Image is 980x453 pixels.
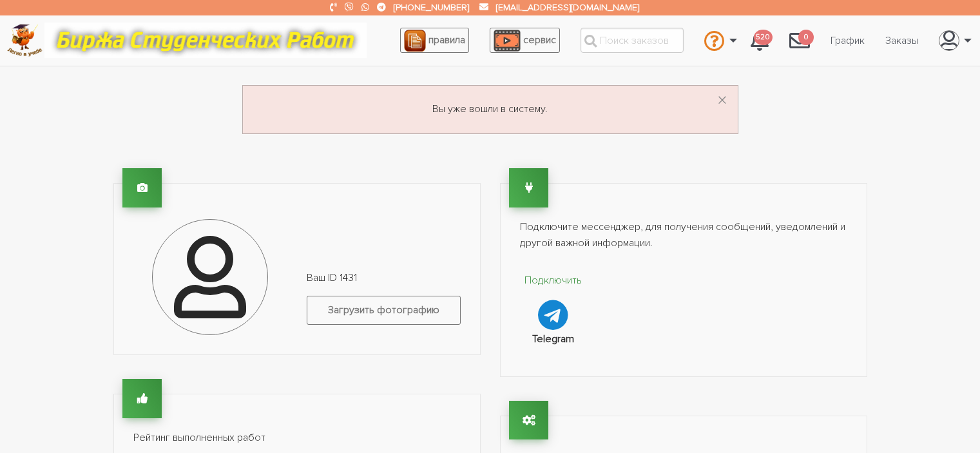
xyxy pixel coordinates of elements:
[520,273,588,289] p: Подключить
[532,333,574,345] strong: Telegram
[7,24,43,57] img: logo-c4363faeb99b52c628a42810ed6dfb4293a56d4e4775eb116515dfe7f33672af.png
[520,219,847,252] p: Подключите мессенджер, для получения сообщений, уведомлений и другой важной информации.
[44,23,367,58] img: motto-12e01f5a76059d5f6a28199ef077b1f78e012cfde436ab5cf1d4517935686d32.gif
[740,23,779,58] a: 520
[581,28,684,53] input: Поиск заказов
[490,28,560,53] a: сервис
[404,30,426,52] img: agreement_icon-feca34a61ba7f3d1581b08bc946b2ec1ccb426f67415f344566775c155b7f62c.png
[494,30,521,52] img: play_icon-49f7f135c9dc9a03216cfdbccbe1e3994649169d890fb554cedf0eac35a01ba8.png
[875,28,928,53] a: Заказы
[717,91,727,111] button: Dismiss alert
[754,30,773,46] span: 520
[820,28,875,53] a: График
[496,2,639,13] a: [EMAIL_ADDRESS][DOMAIN_NAME]
[133,430,461,447] p: Рейтинг выполненных работ
[523,34,556,46] span: сервис
[798,30,814,46] span: 0
[394,2,469,13] a: [PHONE_NUMBER]
[717,88,727,113] span: ×
[307,296,461,325] label: Загрузить фотографию
[400,28,469,53] a: правила
[779,23,820,58] a: 0
[428,34,465,46] span: правила
[297,270,470,335] div: Ваш ID 1431
[258,101,722,118] p: Вы уже вошли в систему.
[520,273,588,330] a: Подключить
